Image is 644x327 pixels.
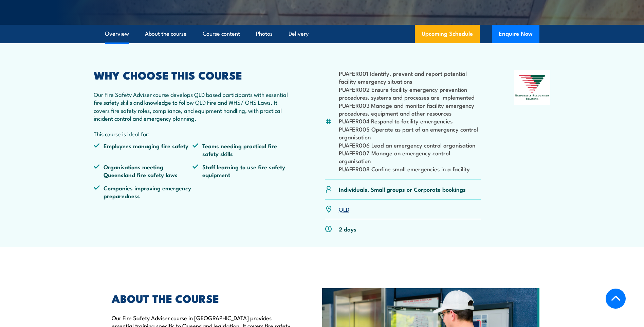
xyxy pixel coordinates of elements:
[94,90,292,122] p: Our Fire Safety Adviser course develops QLD based participants with essential fire safety skills ...
[339,117,481,125] li: PUAFER004 Respond to facility emergencies
[94,70,292,80] h2: WHY CHOOSE THIS COURSE
[339,185,466,193] p: Individuals, Small groups or Corporate bookings
[339,205,349,213] a: QLD
[339,125,481,141] li: PUAFER005 Operate as part of an emergency control organisation
[192,142,292,158] li: Teams needing practical fire safety skills
[339,225,356,233] p: 2 days
[192,163,292,179] li: Staff learning to use fire safety equipment
[339,141,481,149] li: PUAFER006 Lead an emergency control organisation
[492,25,539,43] button: Enquire Now
[256,25,273,43] a: Photos
[339,165,481,173] li: PUAFER008 Confine small emergencies in a facility
[94,184,193,200] li: Companies improving emergency preparedness
[289,25,309,43] a: Delivery
[94,163,193,179] li: Organisations meeting Queensland fire safety laws
[514,70,551,105] img: Nationally Recognised Training logo.
[339,69,481,85] li: PUAFER001 Identify, prevent and report potential facility emergency situations
[94,142,193,158] li: Employees managing fire safety
[145,25,187,43] a: About the course
[112,293,291,303] h2: ABOUT THE COURSE
[339,85,481,101] li: PUAFER002 Ensure facility emergency prevention procedures, systems and processes are implemented
[339,149,481,165] li: PUAFER007 Manage an emergency control organisation
[415,25,480,43] a: Upcoming Schedule
[203,25,240,43] a: Course content
[105,25,129,43] a: Overview
[94,130,292,138] p: This course is ideal for:
[339,101,481,117] li: PUAFER003 Manage and monitor facility emergency procedures, equipment and other resources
